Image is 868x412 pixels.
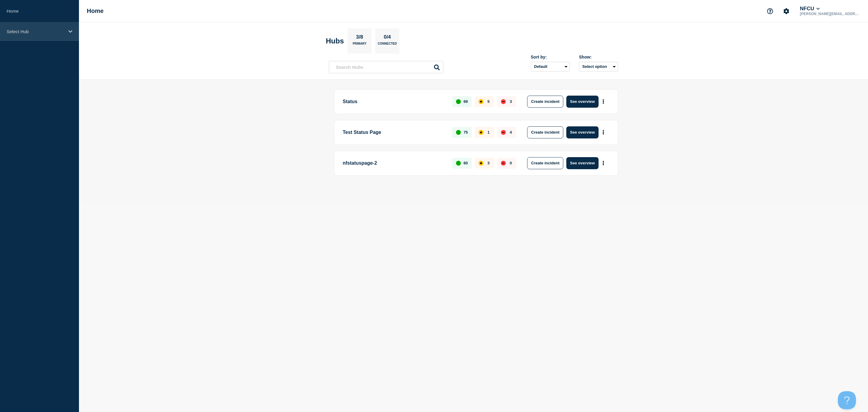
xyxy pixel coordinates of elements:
[378,42,397,48] p: Connected
[479,99,483,104] div: affected
[764,5,776,17] button: Support
[510,161,512,165] p: 0
[456,99,461,104] div: up
[566,157,598,169] button: See overview
[487,161,489,165] p: 3
[799,6,821,12] button: NFCU
[464,130,468,135] p: 75
[531,62,570,71] select: Sort by
[87,8,104,14] h1: Home
[487,130,489,135] p: 1
[599,157,607,169] button: More actions
[531,55,570,59] div: Sort by:
[343,126,445,138] p: Test Status Page
[464,99,468,104] p: 69
[527,157,563,169] button: Create incident
[7,29,64,34] p: Select Hub
[599,127,607,138] button: More actions
[479,130,483,135] div: affected
[579,62,618,71] button: Select option
[838,391,856,409] iframe: Help Scout Beacon - Open
[382,34,393,42] p: 0/4
[479,161,483,166] div: affected
[501,130,506,135] div: down
[599,96,607,107] button: More actions
[329,61,443,73] input: Search Hubs
[527,126,563,138] button: Create incident
[464,161,468,165] p: 60
[510,99,512,104] p: 3
[326,37,344,45] h2: Hubs
[343,96,445,108] p: Status
[487,99,489,104] p: 5
[566,96,598,108] button: See overview
[527,96,563,108] button: Create incident
[343,157,445,169] p: nfstatuspage-2
[456,161,461,166] div: up
[501,161,506,166] div: down
[799,12,861,16] p: [PERSON_NAME][EMAIL_ADDRESS][DOMAIN_NAME]
[566,126,598,138] button: See overview
[353,42,366,48] p: Primary
[354,34,366,42] p: 3/8
[456,130,461,135] div: up
[501,99,506,104] div: down
[780,5,793,17] button: Account settings
[510,130,512,135] p: 4
[579,55,618,59] div: Show:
